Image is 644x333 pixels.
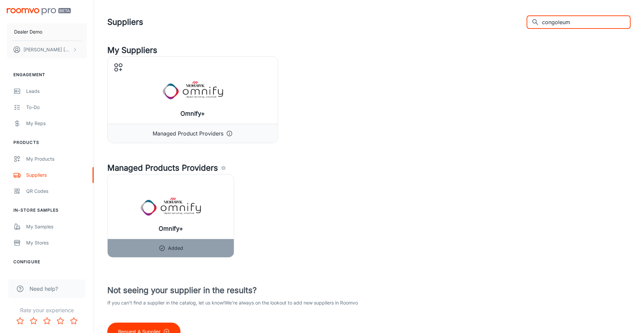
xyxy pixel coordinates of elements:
p: Dealer Demo [14,28,42,36]
button: Dealer Demo [7,23,87,41]
h4: Managed Products Providers [107,162,631,174]
img: Omnify+ [163,77,223,104]
span: Need help? [30,285,58,293]
div: My Stores [26,239,87,246]
div: To-do [26,104,87,111]
h1: Suppliers [107,16,143,28]
p: [PERSON_NAME] [PERSON_NAME] [23,46,71,53]
div: Agencies and suppliers who work with us to automatically identify the specific products you carry [221,162,226,174]
h4: My Suppliers [107,44,631,56]
img: Roomvo PRO Beta [7,8,71,15]
button: Rate 1 star [13,314,27,328]
img: Omnify+ [141,193,201,220]
div: My Products [26,155,87,163]
p: Managed Product Providers [153,129,223,137]
p: Added [168,244,183,252]
div: My Samples [26,223,87,230]
div: Leads [26,88,87,95]
p: Rate your experience [5,306,88,314]
h6: Omnify+ [180,109,205,118]
input: Search all suppliers... [542,15,631,29]
h4: Not seeing your supplier in the results? [107,284,369,296]
button: Rate 3 star [40,314,54,328]
div: Suppliers [26,171,87,179]
div: My Reps [26,120,87,127]
button: Rate 5 star [67,314,80,328]
button: [PERSON_NAME] [PERSON_NAME] [7,41,87,58]
h6: Omnify+ [159,224,183,233]
p: If you can’t find a supplier in the catalog, let us know! We’re always on the lookout to add new ... [107,299,369,307]
button: Rate 2 star [27,314,40,328]
button: Rate 4 star [54,314,67,328]
div: QR Codes [26,187,87,195]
